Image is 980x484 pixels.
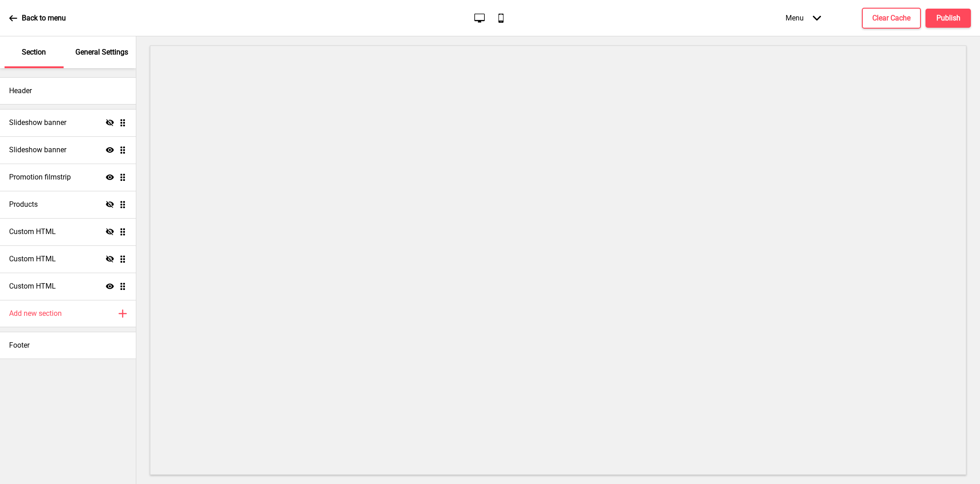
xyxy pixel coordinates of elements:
[9,254,56,264] h4: Custom HTML
[872,13,910,23] h4: Clear Cache
[9,309,62,319] h4: Add new section
[925,9,971,28] button: Publish
[9,200,38,210] h4: Products
[22,13,66,23] p: Back to menu
[9,86,32,96] h4: Header
[9,118,66,128] h4: Slideshow banner
[936,13,960,23] h4: Publish
[22,47,46,57] p: Section
[776,5,830,31] div: Menu
[9,340,30,350] h4: Footer
[9,227,56,237] h4: Custom HTML
[9,172,71,182] h4: Promotion filmstrip
[9,6,66,30] a: Back to menu
[9,145,66,155] h4: Slideshow banner
[75,47,128,57] p: General Settings
[862,8,921,29] button: Clear Cache
[9,281,56,291] h4: Custom HTML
